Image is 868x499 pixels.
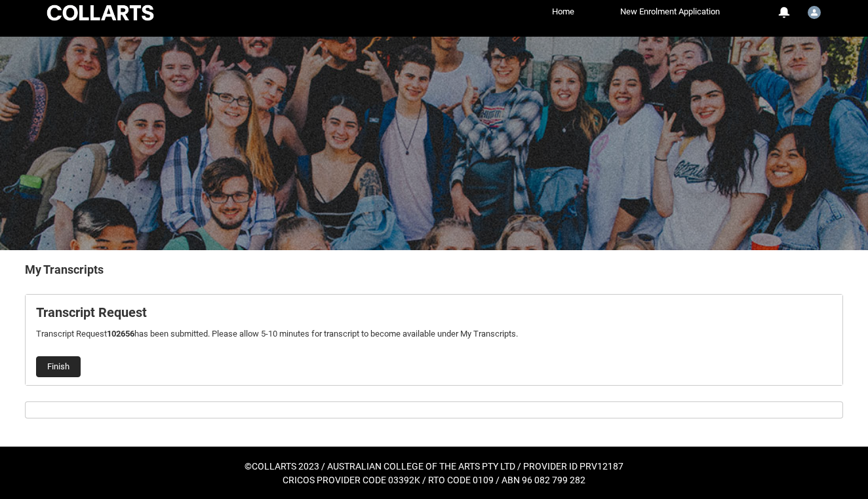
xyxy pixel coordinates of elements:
button: User Profile Student.nthirap.20252972 [804,1,824,22]
article: Request_Student_Transcript flow [25,294,843,386]
button: Finish [36,356,81,377]
a: New Enrolment Application [617,2,723,22]
a: Home [549,2,578,22]
b: Transcript Request [36,305,147,320]
b: 102656 [107,329,134,339]
p: Transcript Request has been submitted. Please allow 5-10 minutes for transcript to become availab... [36,327,832,341]
b: My Transcripts [25,263,104,276]
img: Student.nthirap.20252972 [808,6,821,19]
